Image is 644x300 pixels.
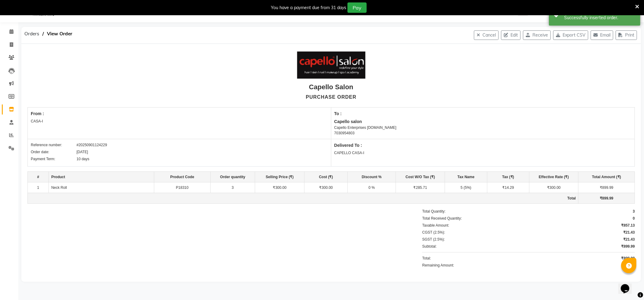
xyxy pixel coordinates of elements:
iframe: chat widget [618,276,638,294]
td: ₹300.00 [255,182,304,193]
div: ₹21.43 [623,237,635,242]
td: P18310 [154,182,211,193]
div: CASA-I [31,118,328,124]
td: ₹300.00 [529,182,578,193]
div: ₹21.43 [623,230,635,235]
div: ₹899.99 [621,263,635,268]
div: Taxable Amount: [422,223,449,228]
td: ₹899.99 [578,193,635,203]
div: Subtotal: [422,244,436,249]
div: Delivered To : [334,142,632,149]
div: ₹899.99 [621,244,635,249]
div: Total Received Quantity: [422,216,462,221]
th: Cost (₹) [304,171,347,182]
button: Print [616,30,637,40]
div: CGST (2.5%): [422,230,445,235]
div: To : [334,111,632,117]
img: Company Logo [297,51,365,79]
div: 10 days [76,156,89,162]
div: Capello salon [334,118,632,125]
th: Order quantity [210,171,255,182]
div: Reference number: [31,142,76,148]
div: ₹857.13 [621,223,635,228]
th: Cost W/O Tax (₹) [396,171,445,182]
button: Cancel [474,30,499,40]
td: ₹285.71 [396,182,445,193]
td: 1 [28,182,49,193]
th: Effective Rate (₹) [529,171,578,182]
div: Total Quantity: [422,209,446,214]
div: From : [31,111,328,117]
th: Total Amount (₹) [578,171,635,182]
span: View Order [44,28,75,39]
span: Orders [21,28,42,39]
button: Receive [523,30,551,40]
td: Total [28,193,578,203]
td: 3 [210,182,255,193]
th: Product [49,171,154,182]
div: 7030954803 [334,130,632,136]
div: CAPELLO CASA-I [334,150,632,156]
div: #20250901124229 [76,142,107,148]
div: Remaining Amount: [422,263,454,268]
td: 5 (5%) [445,182,487,193]
div: 0 [633,216,635,221]
td: ₹899.99 [578,182,635,193]
div: Capello Enterprises [DOMAIN_NAME] [334,125,632,130]
button: Export CSV [553,30,588,40]
th: Tax (₹) [487,171,529,182]
td: 0 % [348,182,396,193]
div: [DATE] [76,149,88,155]
th: Tax Name [445,171,487,182]
div: Total: [422,256,431,261]
div: You have a payment due from 31 days [271,5,346,11]
td: ₹300.00 [304,182,347,193]
div: ₹899.99 [621,256,635,261]
td: Neck Roll [49,182,154,193]
div: Payment Term: [31,156,76,162]
div: Successfully inserted order. [564,15,636,21]
div: Capello Salon [309,82,353,92]
div: SGST (2.5%): [422,237,445,242]
th: Discount % [348,171,396,182]
th: # [28,171,49,182]
div: 3 [633,209,635,214]
div: Order date: [31,149,76,155]
th: Product Code [154,171,211,182]
button: Pay [347,2,367,13]
th: Selling Price (₹) [255,171,304,182]
button: Email [591,30,613,40]
div: PURCHASE ORDER [306,94,356,101]
td: ₹14.29 [487,182,529,193]
button: Edit [501,30,521,40]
